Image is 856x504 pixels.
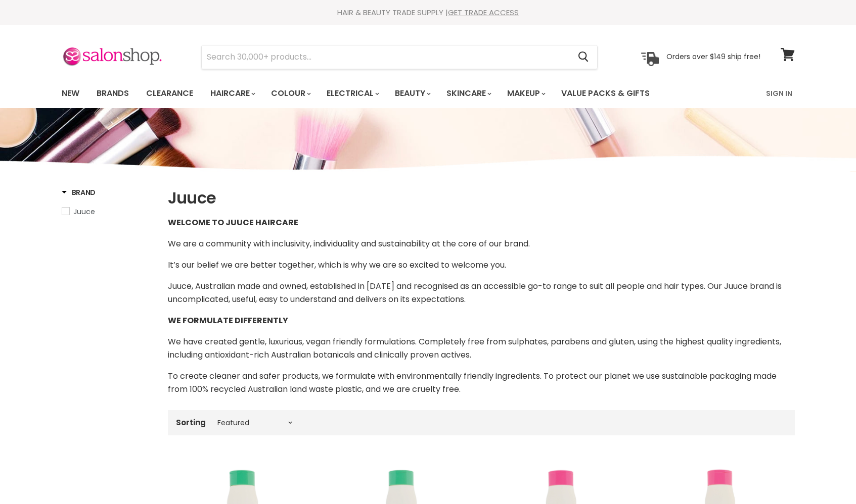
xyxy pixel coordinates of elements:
a: Brands [89,83,137,104]
a: Beauty [387,83,437,104]
p: It’s our belief we are better together, which is why we are so excited to welcome you. [168,259,795,272]
a: Electrical [319,83,385,104]
p: Juuce, Australian made and owned, established in [DATE] and recognised as an accessible go-to ran... [168,280,795,306]
input: Search [202,45,570,69]
div: To create cleaner and safer products, we formulate with environmentally friendly ingredients. To ... [168,370,795,396]
label: Sorting [176,418,206,427]
span: Juuce [73,207,95,217]
nav: Main [49,79,807,108]
div: HAIR & BEAUTY TRADE SUPPLY | [49,8,807,18]
p: We have created gentle, luxurious, vegan friendly formulations. Completely free from sulphates, p... [168,335,795,362]
a: GET TRADE ACCESS [448,7,519,18]
a: Juuce [62,206,155,217]
button: Search [570,45,597,69]
a: Colour [263,83,317,104]
a: New [54,83,87,104]
h1: Juuce [168,187,795,209]
a: Makeup [500,83,552,104]
strong: WELCOME TO JUUCE HAIRCARE [168,217,298,228]
a: Haircare [203,83,261,104]
a: Clearance [139,83,201,104]
strong: WE FORMULATE DIFFERENTLY [168,315,288,326]
a: Sign In [760,83,798,104]
p: We are a community with inclusivity, individuality and sustainability at the core of our brand. [168,237,795,250]
h3: Brand [62,187,96,197]
a: Skincare [439,83,498,104]
form: Product [201,45,598,69]
p: Orders over $149 ship free! [666,52,760,61]
ul: Main menu [54,79,709,108]
a: Value Packs & Gifts [554,83,657,104]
